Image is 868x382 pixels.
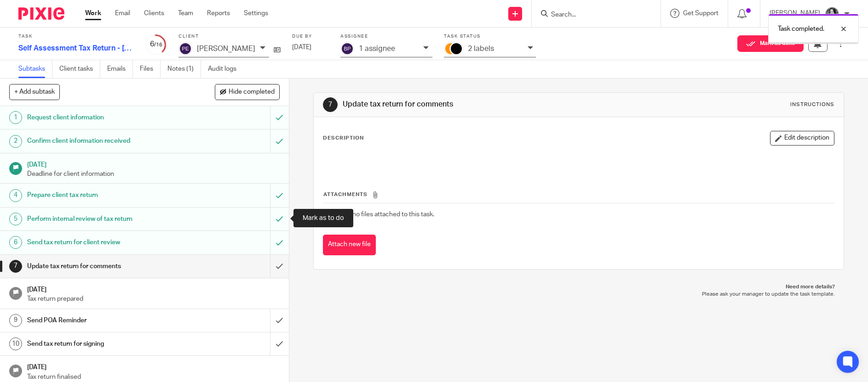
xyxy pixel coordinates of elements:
[9,213,22,225] div: 5
[178,42,192,56] img: svg%3E
[9,260,22,273] div: 7
[167,60,201,78] a: Notes (1)
[27,212,183,226] h1: Perform internal review of tax return
[770,131,834,146] button: Edit description
[154,42,162,47] small: /16
[322,283,834,291] p: Need more details?
[27,111,183,124] h1: Request client information
[27,158,280,169] h1: [DATE]
[115,9,130,18] a: Email
[27,236,183,249] h1: Send tax return for client review
[144,9,164,18] a: Clients
[178,9,193,18] a: Team
[229,89,275,96] span: Hide completed
[27,283,280,294] h1: [DATE]
[207,9,230,18] a: Reports
[27,134,183,148] h1: Confirm client information received
[27,337,183,351] h1: Send tax return for signing
[340,42,354,56] img: svg%3E
[27,360,280,372] h1: [DATE]
[778,24,824,34] p: Task completed.
[59,60,100,78] a: Client tasks
[27,294,280,303] p: Tax return prepared
[292,34,329,39] label: Due by
[359,45,395,53] p: 1 assignee
[323,211,434,218] span: There are no files attached to this task.
[9,111,22,124] div: 1
[9,236,22,249] div: 6
[18,34,133,39] label: Task
[468,45,494,53] p: 2 labels
[9,84,60,100] button: + Add subtask
[9,189,22,202] div: 4
[27,314,183,327] h1: Send POA Reminder
[9,337,22,350] div: 10
[27,259,183,273] h1: Update tax return for comments
[323,192,368,197] span: Attachments
[27,188,183,202] h1: Prepare client tax return
[145,39,167,50] div: 6
[292,44,311,51] span: [DATE]
[322,291,834,298] p: Please ask your manager to update the task template.
[208,60,243,78] a: Audit logs
[18,60,52,78] a: Subtasks
[323,97,338,112] div: 7
[340,34,432,39] label: Assignee
[107,60,133,78] a: Emails
[27,372,280,382] p: Tax return finalised
[323,135,364,142] p: Description
[215,84,280,100] button: Hide completed
[18,7,64,20] img: Pixie
[197,45,255,53] p: [PERSON_NAME]
[825,6,839,21] img: brodie%203%20small.jpg
[244,9,268,18] a: Settings
[9,314,22,327] div: 9
[790,101,834,108] div: Instructions
[343,100,598,109] h1: Update tax return for comments
[85,9,101,18] a: Work
[9,135,22,148] div: 2
[140,60,161,78] a: Files
[323,235,376,255] button: Attach new file
[178,34,281,39] label: Client
[27,169,280,179] p: Deadline for client information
